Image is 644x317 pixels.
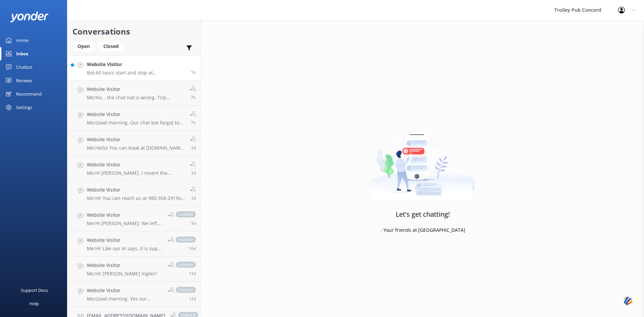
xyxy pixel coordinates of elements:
p: Me: Good morning. Yes our chatbot gave proper details about contact. I will suggest starting with... [87,296,163,302]
span: closed [176,211,196,217]
span: Sep 11 2025 11:17am (UTC -05:00) America/Cancun [191,170,196,176]
h4: Website Visitor [87,136,185,143]
a: Open [72,42,98,50]
a: Website VisitorMe:Good morning. Our chat bot forgot to mention, we sell beer cider and [PERSON_NA... [67,106,201,131]
p: Me: Hi [PERSON_NAME]. I resent the confirmation. Let me know if you didn't get it. You may want t... [87,170,185,176]
a: Closed [98,42,127,50]
a: Website VisitorMe:Good morning. Yes our chatbot gave proper details about contact. I will suggest... [67,282,201,307]
span: Sep 11 2025 11:16am (UTC -05:00) America/Cancun [191,195,196,201]
a: Website VisitorMe:Hello! You can book at [DOMAIN_NAME][URL]. click Book now. Pick your tour! Or y... [67,131,201,156]
div: Open [72,41,95,51]
a: Website VisitorBot:All tours start and stop at [STREET_ADDRESS][DEMOGRAPHIC_DATA]. For more detai... [67,55,201,81]
h4: Website Visitor [87,61,186,68]
p: - Your friends at [GEOGRAPHIC_DATA] [380,226,465,234]
a: Website VisitorMe:Hi! [PERSON_NAME] Ingles?closed12d [67,257,201,282]
a: Website VisitorMe:Hi! Like our AI says, it is super easy. Just go to [DOMAIN_NAME][URL]. Click on... [67,231,201,257]
div: Closed [98,41,124,51]
div: Help [30,297,39,310]
span: Sep 03 2025 04:06pm (UTC -05:00) America/Cancun [189,246,196,251]
p: Me: Good morning. Our chat bot forgot to mention, we sell beer cider and [PERSON_NAME] at a VERY ... [87,120,185,126]
p: Me: Hi [PERSON_NAME]: We left you a voicemail and text about the 27th. We'd love to have you! Ple... [87,220,163,226]
h3: Let's get chatting! [396,209,450,220]
h4: Website Visitor [87,86,185,93]
h4: Website Visitor [87,111,185,118]
span: Sep 01 2025 11:23am (UTC -05:00) America/Cancun [189,296,196,302]
span: closed [176,236,196,243]
h4: Website Visitor [87,287,163,294]
p: Bot: All tours start and stop at [STREET_ADDRESS][DEMOGRAPHIC_DATA]. For more details on the rout... [87,70,186,76]
span: Sep 13 2025 02:33pm (UTC -05:00) America/Cancun [191,69,196,75]
span: closed [176,262,196,268]
p: Me: No... the chat not is wrong. Trip insurance is for the whole group. [87,95,185,101]
a: Website VisitorMe:Hi [PERSON_NAME]: We left you a voicemail and text about the 27th. We'd love to... [67,206,201,231]
div: Home [16,34,29,47]
a: Website VisitorMe:Hi! You can reach us at 980-358-2919or [PERSON_NAME][EMAIL_ADDRESS][DOMAIN_NAME... [67,181,201,206]
h2: Conversations [72,25,196,38]
p: Me: Hi! You can reach us at 980-358-2919or [PERSON_NAME][EMAIL_ADDRESS][DOMAIN_NAME] We have a gr... [87,195,185,201]
span: Sep 01 2025 11:24am (UTC -05:00) America/Cancun [189,271,196,276]
span: Sep 11 2025 11:18am (UTC -05:00) America/Cancun [191,145,196,151]
div: Recommend [16,87,42,101]
p: Me: Hi! [PERSON_NAME] Ingles? [87,271,157,277]
h4: Website Visitor [87,211,163,219]
span: Sep 13 2025 09:11am (UTC -05:00) America/Cancun [191,120,196,125]
h4: Website Visitor [87,262,157,269]
img: artwork of a man stealing a conversation from at giant smartphone [371,117,475,201]
div: Inbox [16,47,29,60]
span: Sep 08 2025 11:32am (UTC -05:00) America/Cancun [191,220,196,226]
h4: Website Visitor [87,186,185,194]
h4: Website Visitor [87,236,163,244]
div: Chatbot [16,60,33,74]
p: Me: Hi! Like our AI says, it is super easy. Just go to [DOMAIN_NAME][URL]. Click on "book now", a... [87,246,163,252]
a: Website VisitorMe:No... the chat not is wrong. Trip insurance is for the whole group.7h [67,81,201,106]
div: Settings [16,101,32,114]
a: Website VisitorMe:Hi [PERSON_NAME]. I resent the confirmation. Let me know if you didn't get it. ... [67,156,201,181]
span: Sep 13 2025 09:12am (UTC -05:00) America/Cancun [191,95,196,100]
img: svg+xml;base64,PHN2ZyB3aWR0aD0iNDQiIGhlaWdodD0iNDQiIHZpZXdCb3g9IjAgMCA0NCA0NCIgZmlsbD0ibm9uZSIgeG... [623,295,634,307]
span: closed [176,287,196,293]
div: Reviews [16,74,32,87]
div: Support Docs [21,283,48,297]
h4: Website Visitor [87,161,185,168]
img: yonder-white-logo.png [10,11,49,22]
p: Me: Hello! You can book at [DOMAIN_NAME][URL]. click Book now. Pick your tour! Or you can call us... [87,145,185,151]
